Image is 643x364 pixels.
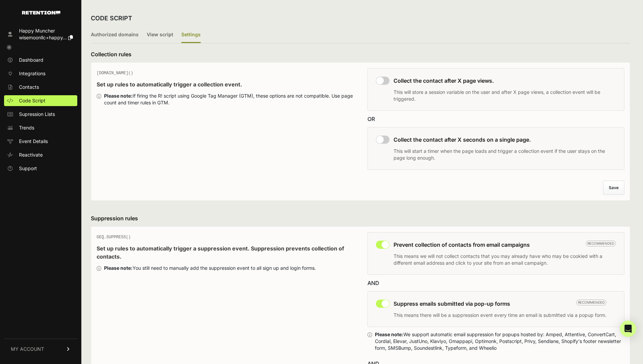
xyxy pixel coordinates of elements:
[4,149,77,160] a: Reactivate
[375,331,625,351] div: We support automatic email suppression for popups hosted by: Amped, Attentive, ConvertCart, Cordi...
[104,93,354,106] div: If firing the R! script using Google Tag Manager (GTM), these options are not compatible. Use pag...
[91,50,630,58] h3: Collection rules
[104,265,316,271] div: You still need to manually add the suppression event to all sign up and login forms.
[4,163,77,174] a: Support
[19,111,55,118] span: Supression Lists
[394,148,616,161] p: This will start a timer when the page loads and trigger a collection event if the user stays on t...
[394,312,606,319] p: This means there will be a suppression event every time an email is submitted via a popup form.
[4,82,77,93] a: Contacts
[19,124,34,131] span: Trends
[4,109,77,120] a: Supression Lists
[91,14,132,23] h2: CODE SCRIPT
[4,25,77,43] a: Happy Muncher wisemoonllc+happy...
[104,265,133,271] strong: Please note:
[586,241,616,246] span: Recommended
[19,165,37,172] span: Support
[97,81,242,88] strong: Set up rules to automatically trigger a collection event.
[394,241,616,249] h3: Prevent collection of contacts from email campaigns
[19,70,45,77] span: Integrations
[394,300,606,308] h3: Suppress emails submitted via pop-up forms
[104,93,133,99] strong: Please note:
[181,27,201,43] label: Settings
[19,138,48,145] span: Event Details
[4,68,77,79] a: Integrations
[367,279,625,287] div: AND
[19,151,43,158] span: Reactivate
[375,331,403,337] strong: Please note:
[11,346,44,352] span: MY ACCOUNT
[394,89,616,102] p: This will store a session variable on the user and after X page views, a collection event will be...
[576,300,606,305] span: Recommended
[4,136,77,147] a: Event Details
[394,77,616,85] h3: Collect the contact after X page views.
[97,71,133,76] span: [DOMAIN_NAME]()
[4,95,77,106] a: Code Script
[97,245,344,260] strong: Set up rules to automatically trigger a suppression event. Suppression prevents collection of con...
[19,97,45,104] span: Code Script
[147,27,173,43] label: View script
[620,321,636,337] div: Open Intercom Messenger
[4,339,77,359] a: MY ACCOUNT
[4,122,77,133] a: Trends
[394,253,616,266] p: This means we will not collect contacts that you may already have who may be cookied with a diffe...
[394,136,616,144] h3: Collect the contact after X seconds on a single page.
[4,55,77,65] a: Dashboard
[367,115,625,123] div: OR
[19,27,73,34] div: Happy Muncher
[19,84,39,90] span: Contacts
[603,181,624,195] button: Save
[91,214,630,222] h3: Suppression rules
[22,11,60,15] img: Retention.com
[19,57,43,63] span: Dashboard
[19,35,67,40] span: wisemoonllc+happy...
[97,235,131,240] span: GEQ.SUPPRESS()
[91,27,139,43] label: Authorized domains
